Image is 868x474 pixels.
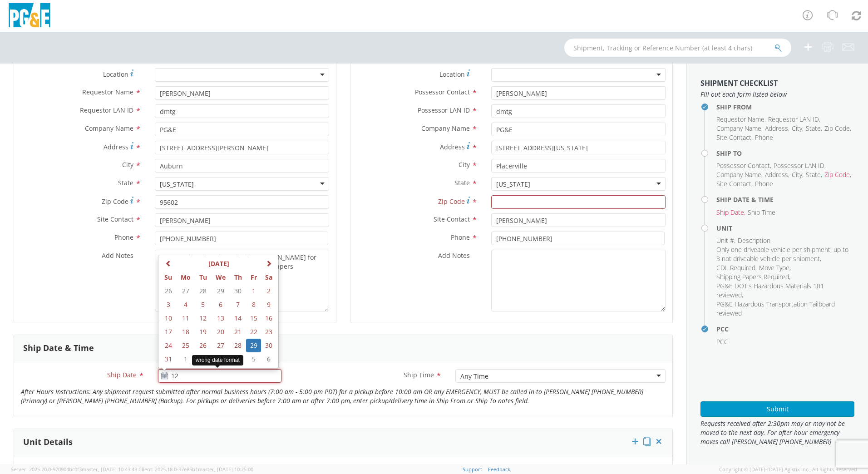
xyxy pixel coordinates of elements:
li: , [759,263,791,272]
span: Address [440,143,465,151]
span: Ship Time [404,370,434,379]
td: 1 [246,284,261,298]
a: Feedback [488,466,510,473]
td: 4 [230,352,246,366]
span: City [792,170,802,179]
td: 5 [195,298,211,311]
img: pge-logo-06675f144f4cfa6a6814.png [7,3,52,30]
td: 20 [211,325,230,339]
td: 22 [246,325,261,339]
span: Zip Code [438,197,465,206]
span: Requestor Name [716,115,764,123]
span: Address [765,170,788,179]
td: 16 [261,311,276,325]
li: , [716,208,745,217]
li: , [824,170,851,179]
td: 14 [230,311,246,325]
li: , [774,161,826,170]
td: 15 [246,311,261,325]
i: After Hours Instructions: Any shipment request submitted after normal business hours (7:00 am - 5... [21,387,643,405]
span: City [122,160,133,169]
span: City [792,124,802,133]
div: wrong date format [192,355,243,365]
td: 4 [176,298,195,311]
td: 28 [195,284,211,298]
li: , [716,170,763,179]
span: Company Name [85,124,133,133]
span: PG&E Hazardous Transportation Tailboard reviewed [716,300,835,317]
span: Copyright © [DATE]-[DATE] Agistix Inc., All Rights Reserved [719,466,857,473]
li: , [716,115,766,124]
span: Server: 2025.20.0-970904bc0f3 [11,466,137,473]
td: 7 [230,298,246,311]
td: 21 [230,325,246,339]
li: , [716,133,753,142]
td: 27 [211,339,230,352]
li: , [792,170,804,179]
span: Fill out each form listed below [700,90,854,99]
li: , [716,179,753,188]
li: , [716,161,771,170]
td: 27 [176,284,195,298]
div: [US_STATE] [496,180,530,189]
li: , [806,170,822,179]
td: 24 [160,339,176,352]
span: Ship Time [748,208,775,217]
td: 31 [160,352,176,366]
h4: Ship To [716,150,854,157]
li: , [716,245,852,263]
h3: Ship Date & Time [23,344,94,353]
span: Requestor LAN ID [80,106,133,114]
th: Tu [195,271,211,284]
span: Company Name [421,124,470,133]
span: Zip Code [824,170,850,179]
div: Any Time [460,372,488,381]
span: Phone [114,233,133,242]
span: Company Name [716,170,761,179]
th: Th [230,271,246,284]
span: City [459,160,470,169]
span: Address [765,124,788,133]
td: 9 [261,298,276,311]
span: Site Contact [716,179,751,188]
strong: Shipment Checklist [700,78,778,88]
td: 25 [176,339,195,352]
span: master, [DATE] 10:25:00 [198,466,253,473]
span: master, [DATE] 10:43:43 [82,466,137,473]
span: Zip Code [102,197,128,206]
span: Possessor LAN ID [418,106,470,114]
td: 12 [195,311,211,325]
td: 23 [261,325,276,339]
span: Site Contact [434,215,470,223]
td: 10 [160,311,176,325]
td: 6 [261,352,276,366]
i: Drivable Instructions: Drivable is a unit that is roadworthy and can be driven over the road by a... [21,463,517,472]
span: PG&E DOT's Hazardous Materials 101 reviewed [716,281,824,299]
span: Previous Month [165,260,172,267]
span: Description [738,236,770,245]
h3: Unit Details [23,438,73,447]
li: , [765,170,789,179]
td: 1 [176,352,195,366]
span: State [454,178,470,187]
td: 2 [261,284,276,298]
div: [US_STATE] [160,180,194,189]
td: 5 [246,352,261,366]
li: , [716,236,735,245]
span: Site Contact [97,215,133,223]
span: Only one driveable vehicle per shipment, up to 3 not driveable vehicle per shipment [716,245,848,263]
span: Location [103,70,128,79]
span: Zip Code [824,124,850,133]
td: 6 [211,298,230,311]
td: 13 [211,311,230,325]
h4: Ship From [716,104,854,110]
span: Client: 2025.18.0-37e85b1 [138,466,253,473]
span: Requestor LAN ID [768,115,819,123]
td: 26 [160,284,176,298]
span: PCC [716,337,728,346]
span: Possessor Contact [415,88,470,96]
h4: PCC [716,326,854,332]
th: Sa [261,271,276,284]
th: Mo [176,271,195,284]
span: Site Contact [716,133,751,142]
